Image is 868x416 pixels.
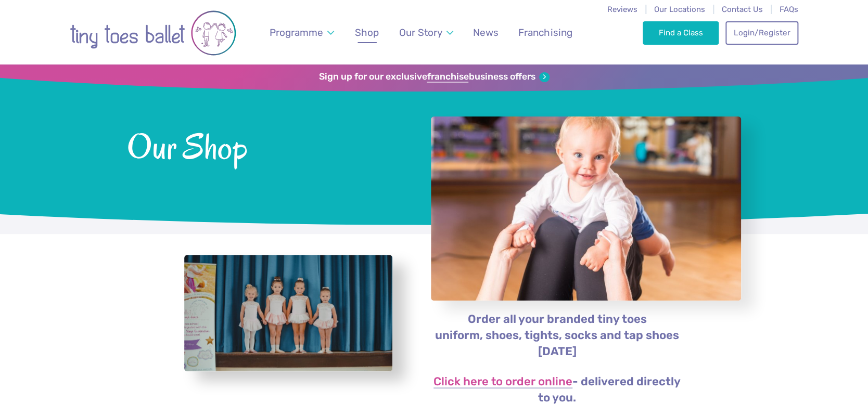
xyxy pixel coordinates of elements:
a: News [468,20,503,45]
a: FAQs [780,5,798,14]
a: Franchising [514,20,577,45]
a: Find a Class [643,21,719,44]
span: Programme [270,27,323,38]
p: Order all your branded tiny toes uniform, shoes, tights, socks and tap shoes [DATE] [430,311,684,360]
span: Shop [355,27,379,38]
span: Our Story [399,27,442,38]
a: Login/Register [725,21,798,44]
a: Contact Us [722,5,763,14]
a: Reviews [607,5,637,14]
p: - delivered directly to you. [430,374,684,406]
a: Programme [265,20,339,45]
span: Franchising [518,27,572,38]
a: Shop [350,20,384,45]
img: tiny toes ballet [70,7,236,59]
span: Our Shop [127,124,403,166]
a: View full-size image [184,255,392,372]
strong: franchise [427,71,468,83]
a: Our Locations [654,5,705,14]
a: Click here to order online [433,376,572,388]
a: Sign up for our exclusivefranchisebusiness offers [318,71,549,83]
a: Our Story [394,20,458,45]
span: News [473,27,499,38]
